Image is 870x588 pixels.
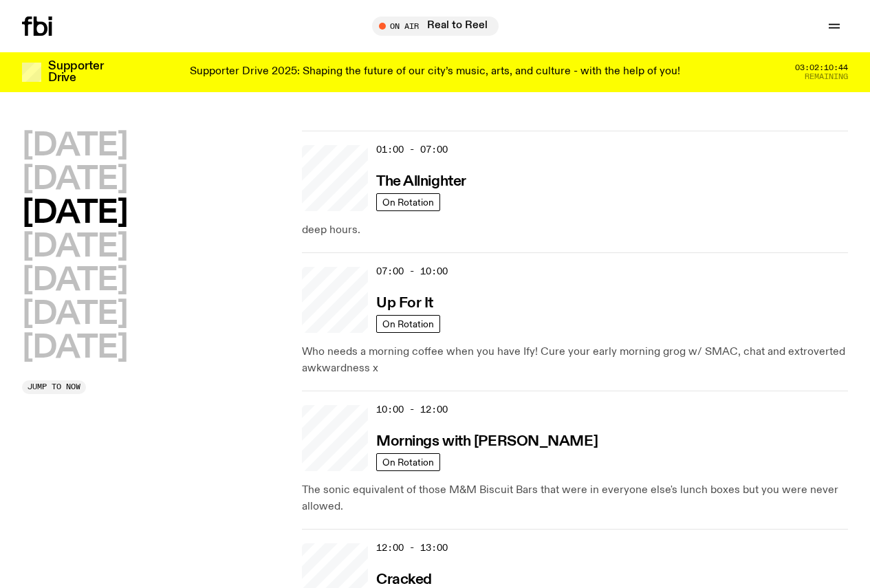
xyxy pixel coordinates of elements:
[376,453,440,471] a: On Rotation
[376,296,433,311] h3: Up For It
[376,265,448,278] span: 07:00 - 10:00
[22,232,127,263] button: [DATE]
[376,432,598,449] a: Mornings with [PERSON_NAME]
[382,318,434,329] span: On Rotation
[372,17,499,36] button: On AirReal to Reel
[382,457,434,467] span: On Rotation
[22,164,127,195] button: [DATE]
[302,405,368,471] a: Radio presenter Ben Hansen sits in front of a wall of photos and an fbi radio sign. Film photo. B...
[302,482,848,515] p: The sonic equivalent of those M&M Biscuit Bars that were in everyone else's lunch boxes but you w...
[376,570,432,587] a: Cracked
[48,61,103,84] h3: Supporter Drive
[190,66,680,78] p: Supporter Drive 2025: Shaping the future of our city’s music, arts, and culture - with the help o...
[376,193,440,211] a: On Rotation
[302,222,848,239] p: deep hours.
[302,344,848,377] p: Who needs a morning coffee when you have Ify! Cure your early morning grog w/ SMAC, chat and extr...
[376,541,448,554] span: 12:00 - 13:00
[376,294,433,311] a: Up For It
[22,380,86,394] button: Jump to now
[376,143,448,156] span: 01:00 - 07:00
[22,198,127,229] button: [DATE]
[22,333,127,364] button: [DATE]
[376,315,440,333] a: On Rotation
[376,573,432,587] h3: Cracked
[302,267,368,333] a: Ify - a Brown Skin girl with black braided twists, looking up to the side with her tongue stickin...
[376,175,466,189] h3: The Allnighter
[382,197,434,207] span: On Rotation
[22,265,127,296] button: [DATE]
[376,435,598,449] h3: Mornings with [PERSON_NAME]
[376,403,448,416] span: 10:00 - 12:00
[22,131,127,162] button: [DATE]
[22,299,127,330] button: [DATE]
[28,383,80,391] span: Jump to now
[376,172,466,189] a: The Allnighter
[805,73,848,80] span: Remaining
[795,64,848,72] span: 03:02:10:44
